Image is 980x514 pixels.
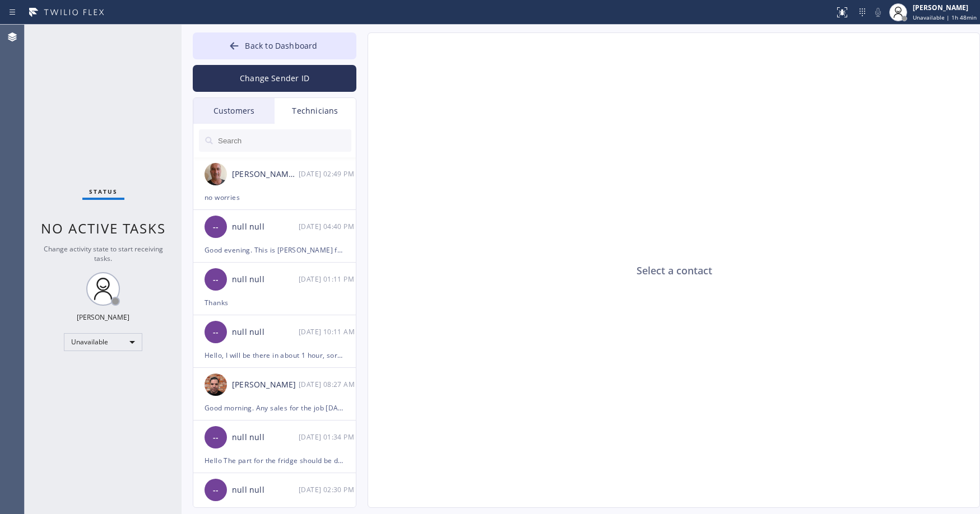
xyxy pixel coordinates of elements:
div: null null [232,273,299,286]
div: 01/23/2025 9:11 AM [299,273,357,286]
span: Change activity state to start receiving tasks. [44,244,163,263]
span: -- [213,326,219,339]
span: -- [213,273,219,286]
div: Unavailable [64,333,142,351]
div: no worries [205,191,345,204]
div: 12/06/2024 8:27 AM [299,378,357,391]
div: Technicians [275,98,356,124]
div: 02/18/2025 9:49 AM [299,167,357,180]
span: Unavailable | 1h 48min [913,13,977,21]
div: 11/05/2024 8:30 AM [299,483,357,496]
span: -- [213,484,219,497]
div: [PERSON_NAME] [232,379,299,391]
span: Back to Dashboard [245,40,317,51]
div: [PERSON_NAME] Eranosyan [232,168,299,181]
div: null null [232,326,299,339]
div: Thanks [205,296,345,309]
div: null null [232,484,299,497]
div: [PERSON_NAME] [77,312,129,322]
span: No active tasks [41,219,166,237]
div: Good evening. This is [PERSON_NAME] from home appliance repair, I received spare parts for your d... [205,244,345,256]
div: null null [232,431,299,444]
img: 538c64125ca06044fbadbd2da3dc4cf8.jpg [205,163,227,185]
input: Search [217,129,351,152]
div: Customers [193,98,275,124]
div: 01/14/2025 9:11 AM [299,325,357,338]
span: -- [213,431,219,444]
button: Mute [870,4,886,20]
div: Good morning. Any sales for the job [DATE]? [205,401,345,414]
div: Hello The part for the fridge should be delivered [DATE] Ill keep you posted [205,454,345,467]
button: Change Sender ID [193,65,356,92]
span: -- [213,221,219,233]
div: 02/15/2025 9:40 AM [299,220,357,233]
button: Back to Dashboard [193,32,356,59]
div: [PERSON_NAME] [913,3,977,12]
img: 204d40141910a759c14f6df764f62ceb.jpg [205,373,227,396]
span: Status [89,188,118,195]
div: 12/03/2024 8:34 AM [299,431,357,443]
div: Hello, I will be there in about 1 hour, sorry for the wait. [205,349,345,362]
div: null null [232,221,299,233]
